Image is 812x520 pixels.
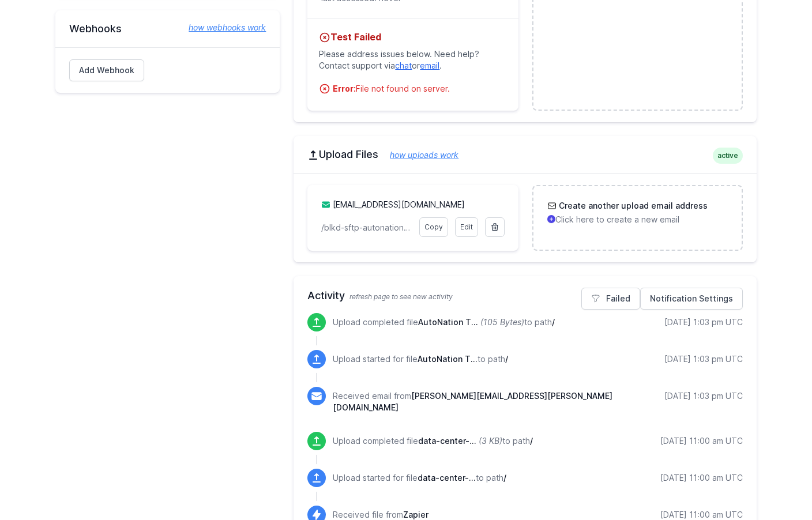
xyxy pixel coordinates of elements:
[378,150,458,160] a: how uploads work
[479,436,502,446] i: (3 KB)
[333,435,533,447] p: Upload completed file to path
[480,317,524,327] i: (105 Bytes)
[530,436,533,446] span: /
[419,217,448,237] a: Copy
[547,214,728,225] p: Click here to create a new email
[307,288,743,304] h2: Activity
[177,22,266,33] a: how webhooks work
[403,510,428,519] span: Zapier
[418,473,476,483] span: data-center-1759489207.csv
[307,148,743,161] h2: Upload Files
[333,316,555,328] p: Upload completed file to path
[660,472,743,484] div: [DATE] 11:00 am UTC
[664,390,743,402] div: [DATE] 1:03 pm UTC
[581,288,640,310] a: Failed
[664,353,743,365] div: [DATE] 1:03 pm UTC
[395,61,412,70] a: chat
[69,22,266,36] h2: Webhooks
[349,292,453,301] span: refresh page to see new activity
[455,217,478,237] a: Edit
[503,473,506,483] span: /
[664,316,743,328] div: [DATE] 1:03 pm UTC
[333,472,506,484] p: Upload started for file to path
[333,199,465,209] a: [EMAIL_ADDRESS][DOMAIN_NAME]
[505,354,508,364] span: /
[418,317,478,327] span: AutoNation Test SFTP sheet - Sheet1.csv
[533,186,742,239] a: Create another upload email address Click here to create a new email
[660,435,743,447] div: [DATE] 11:00 am UTC
[333,390,619,413] p: Received email from
[418,354,478,364] span: AutoNation Test SFTP sheet - Sheet1.csv
[713,148,743,164] span: active
[552,317,555,327] span: /
[420,61,439,70] a: email
[333,84,356,93] strong: Error:
[640,288,743,310] a: Notification Settings
[319,44,506,76] p: Please address issues below. Need help? Contact support via or .
[319,30,506,44] h4: Test Failed
[418,436,476,446] span: data-center-1759489207.csv
[69,59,144,81] a: Add Webhook
[333,83,506,95] div: File not found on server.
[754,462,798,506] iframe: Drift Widget Chat Controller
[557,200,708,212] h3: Create another upload email address
[333,353,508,365] p: Upload started for file to path
[333,391,612,412] span: [PERSON_NAME][EMAIL_ADDRESS][PERSON_NAME][DOMAIN_NAME]
[321,222,412,233] p: /blkd-sftp-autonation/data-center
